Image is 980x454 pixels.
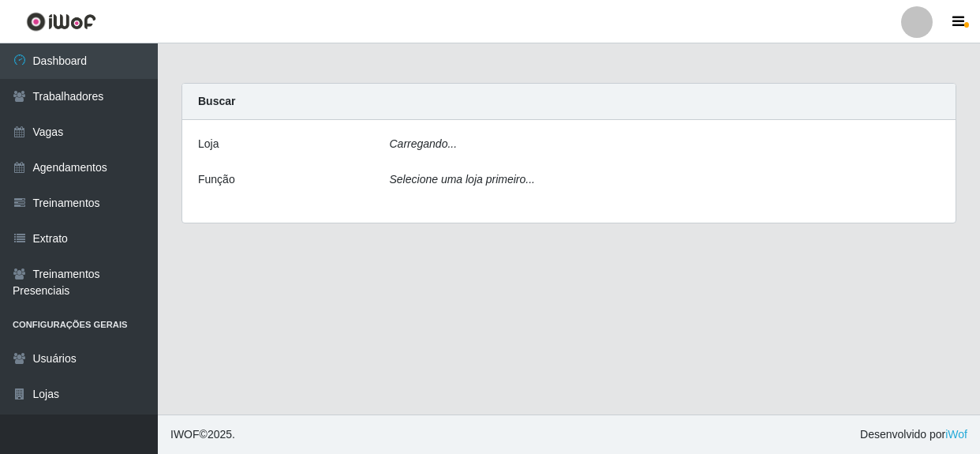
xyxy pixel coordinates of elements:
[198,171,235,188] label: Função
[390,173,535,186] i: Selecione uma loja primeiro...
[390,137,458,150] i: Carregando...
[860,426,967,443] span: Desenvolvido por
[26,12,96,32] img: CoreUI Logo
[170,426,235,443] span: © 2025 .
[198,136,219,152] label: Loja
[945,428,967,441] a: iWof
[170,428,200,441] span: IWOF
[198,95,235,107] strong: Buscar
